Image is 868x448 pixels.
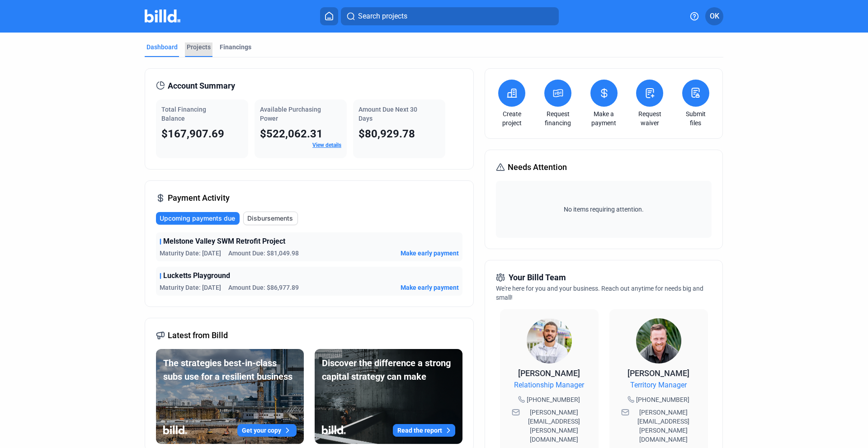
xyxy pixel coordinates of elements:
span: We're here for you and your business. Reach out anytime for needs big and small! [496,285,703,301]
span: Amount Due Next 30 Days [359,106,417,122]
span: Disbursements [247,214,293,223]
button: Search projects [341,7,559,25]
span: Lucketts Playground [163,270,230,281]
span: Total Financing Balance [161,106,206,122]
span: Amount Due: $86,977.89 [228,283,299,292]
span: Latest from Billd [168,329,228,342]
span: Your Billd Team [509,271,566,284]
span: Territory Manager [630,380,687,391]
button: Upcoming payments due [156,212,240,225]
span: $522,062.31 [260,127,323,140]
a: Request waiver [634,109,665,127]
button: Get your copy [237,424,297,437]
img: Relationship Manager [527,318,572,363]
a: Make a payment [588,109,620,127]
div: The strategies best-in-class subs use for a resilient business [163,356,297,383]
a: View details [312,142,341,148]
button: OK [705,7,723,25]
span: [PERSON_NAME][EMAIL_ADDRESS][PERSON_NAME][DOMAIN_NAME] [522,408,587,444]
a: Submit files [680,109,712,127]
span: Payment Activity [168,192,230,204]
span: Account Summary [168,80,235,92]
span: Maturity Date: [DATE] [160,249,221,258]
span: $167,907.69 [161,127,224,140]
span: No items requiring attention. [500,205,708,214]
button: Read the report [393,424,455,437]
img: Billd Company Logo [145,9,180,23]
a: Request financing [542,109,574,127]
div: Financings [220,42,251,52]
img: Territory Manager [636,318,681,363]
span: [PHONE_NUMBER] [636,395,689,404]
span: Amount Due: $81,049.98 [228,249,299,258]
span: Available Purchasing Power [260,106,321,122]
div: Dashboard [146,42,178,52]
span: [PERSON_NAME][EMAIL_ADDRESS][PERSON_NAME][DOMAIN_NAME] [631,408,696,444]
button: Disbursements [243,212,298,225]
span: Needs Attention [508,161,567,174]
span: Search projects [358,11,407,22]
span: Relationship Manager [514,380,584,391]
span: Maturity Date: [DATE] [160,283,221,292]
span: [PERSON_NAME] [627,368,689,378]
span: [PERSON_NAME] [518,368,580,378]
button: Make early payment [401,249,459,258]
span: $80,929.78 [359,127,415,140]
span: Upcoming payments due [160,214,235,223]
span: [PHONE_NUMBER] [527,395,580,404]
div: Projects [187,42,211,52]
div: Discover the difference a strong capital strategy can make [322,356,455,383]
button: Make early payment [401,283,459,292]
span: Melstone Valley SWM Retrofit Project [163,236,285,247]
a: Create project [496,109,528,127]
span: OK [710,11,719,22]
